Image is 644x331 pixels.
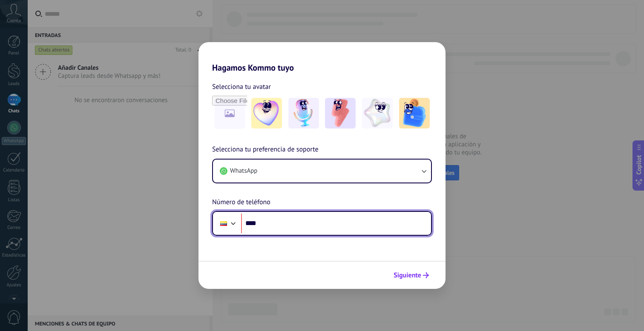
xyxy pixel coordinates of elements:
[213,160,431,183] button: WhatsApp
[390,268,433,282] button: Siguiente
[212,197,270,208] span: Número de teléfono
[198,42,446,73] h2: Hagamos Kommo tuyo
[230,167,257,175] span: WhatsApp
[288,98,319,128] img: -2.jpeg
[325,98,356,128] img: -3.jpeg
[212,144,319,155] span: Selecciona tu preferencia de soporte
[216,214,232,232] div: Ecuador: + 593
[212,81,271,92] span: Selecciona tu avatar
[362,98,393,128] img: -4.jpeg
[251,98,282,128] img: -1.jpeg
[394,272,421,278] span: Siguiente
[399,98,430,128] img: -5.jpeg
